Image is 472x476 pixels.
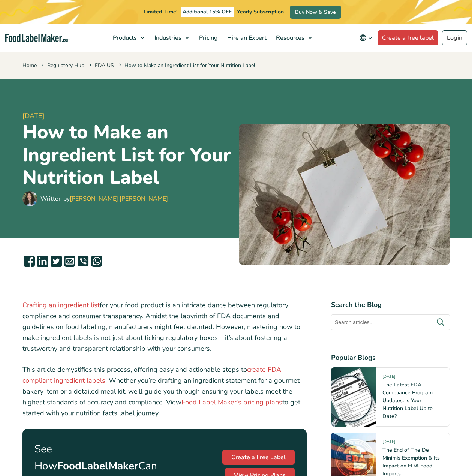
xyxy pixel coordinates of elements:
a: Food Label Maker’s pricing plans [181,398,282,407]
a: Hire an Expert [223,24,270,52]
span: [DATE] [382,439,395,448]
a: Login [442,30,467,45]
a: Home [22,62,37,69]
a: Products [108,24,148,52]
div: Written by [40,194,168,203]
a: [PERSON_NAME] [PERSON_NAME] [70,195,168,203]
span: Industries [152,34,182,42]
span: Hire an Expert [225,34,267,42]
a: Industries [150,24,193,52]
img: Maria Abi Hanna - Food Label Maker [22,191,37,206]
a: Pricing [195,24,221,52]
span: [DATE] [382,374,395,382]
h4: Popular Blogs [331,353,450,363]
h4: Search the Blog [331,300,450,310]
span: Limited Time! [144,8,177,15]
button: Change language [354,30,378,45]
a: Crafting an ingredient list [22,301,100,310]
a: Regulatory Hub [47,62,84,69]
a: Create a free label [378,30,438,45]
span: Yearly Subscription [237,8,284,15]
span: How to Make an Ingredient List for Your Nutrition Label [117,62,255,69]
p: This article demystifies this process, offering easy and actionable steps to . Whether you’re dra... [22,364,307,418]
input: Search articles... [331,314,450,330]
span: Resources [274,34,305,42]
span: [DATE] [22,111,233,121]
span: Products [111,34,138,42]
p: for your food product is an intricate dance between regulatory compliance and consumer transparen... [22,300,307,354]
a: FDA US [95,62,114,69]
a: Food Label Maker homepage [5,34,70,42]
a: The Latest FDA Compliance Program Updates: Is Your Nutrition Label Up to Date? [382,381,433,420]
a: Buy Now & Save [290,6,341,19]
span: Pricing [197,34,219,42]
span: Additional 15% OFF [181,7,234,17]
h1: How to Make an Ingredient List for Your Nutrition Label [22,121,233,189]
a: Resources [271,24,316,52]
strong: FoodLabelMaker [57,459,138,473]
a: Create a Free Label [222,450,295,465]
